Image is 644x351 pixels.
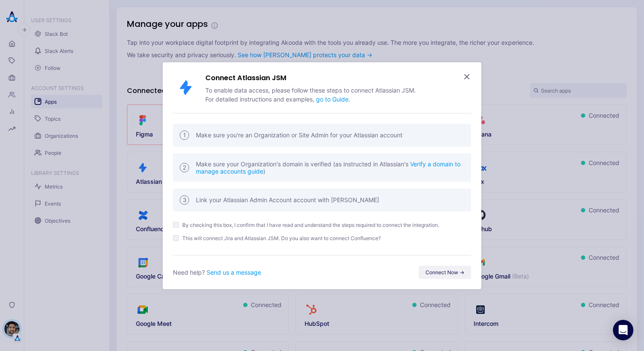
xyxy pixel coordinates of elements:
span: Make sure your Organization's domain is verified (as instructed in Atlassian's ) [196,160,464,175]
button: go to Guide. [316,96,350,103]
button: Send us a message [207,269,261,276]
div: Open Intercom Messenger [613,320,633,340]
div: 3 [180,195,189,205]
a: Verify a domain to manage accounts guide [196,160,460,175]
div: 1 [180,131,189,140]
button: This will connect Jira and Atlassian JSM. Do you also want to connect Confluence? [173,232,381,245]
h3: Connect Atlassian JSM [205,73,416,83]
span: This will connect Jira and Atlassian JSM. Do you also want to connect Confluence? [182,235,381,241]
img: Connector Icon [175,77,196,98]
span: Need help? [173,269,261,276]
button: By checking this box, I confirm that I have read and understand the steps required to connect the... [173,218,439,232]
button: Connect Now → [419,266,471,279]
span: By checking this box, I confirm that I have read and understand the steps required to connect the... [182,222,439,228]
div: 2 [180,163,189,172]
div: Make sure you're an Organization or Site Admin for your Atlassian account [173,124,471,147]
div: Link your Atlassian Admin Account account with [PERSON_NAME] [173,189,471,212]
p: To enable data access, please follow these steps to connect Atlassian JSM. [205,87,416,94]
p: For detailed instructions and examples, [205,96,416,103]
